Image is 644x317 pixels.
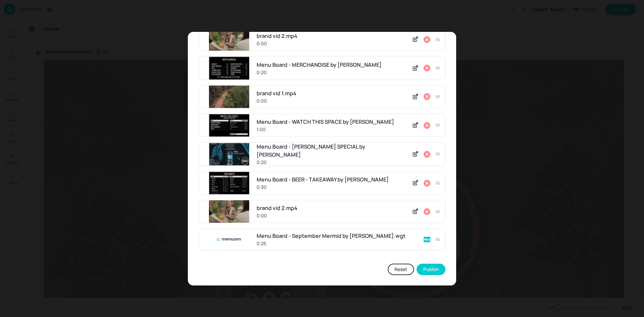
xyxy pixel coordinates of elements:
[209,28,249,51] img: RpabnJ0fq1Hx7VEsOst4Zg%3D%3D
[257,212,408,219] div: 0:00
[257,204,408,212] div: brand vid 2.mp4
[257,175,408,183] div: Menu Board - BEER - TAKEAWAY by [PERSON_NAME]
[388,264,414,275] button: Reset
[257,32,408,40] div: brand vid 2.mp4
[209,57,249,79] img: E1YoGznxXAjjY1nfSH6krg%3D%3D
[257,97,408,104] div: 0:00
[257,118,408,126] div: Menu Board - WATCH THIS SPACE by [PERSON_NAME]
[257,69,408,76] div: 0:20
[209,200,249,223] img: RpabnJ0fq1Hx7VEsOst4Zg%3D%3D
[257,183,408,191] div: 0:30
[209,143,249,165] img: yhBECbIE86Cj5nz5%2FpMxBA%3D%3D
[257,240,419,247] div: 0:25
[209,86,249,108] img: DGtGFy0aQwo6YyXmGiKD1A%3D%3D
[257,143,408,159] div: Menu Board - [PERSON_NAME] SPECIAL by [PERSON_NAME]
[417,264,445,275] button: Publish
[209,172,249,194] img: DEYTZNGlxmVQfNI2nToNzA%3D%3D
[257,40,408,47] div: 0:00
[257,61,408,69] div: Menu Board - MERCHANDISE by [PERSON_NAME]
[257,126,408,133] div: 1:00
[209,114,249,137] img: Bu21OsmFWAU6cPc3YfAUJw%3D%3D
[209,229,249,250] img: menuzen.png
[257,89,408,97] div: brand vid 1.mp4
[257,159,408,166] div: 0:20
[257,232,419,240] div: Menu Board - September Mermid by [PERSON_NAME].wgt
